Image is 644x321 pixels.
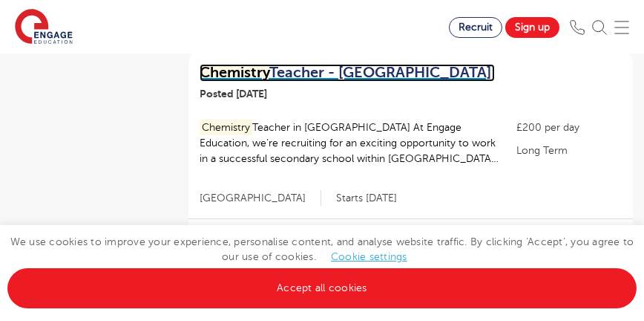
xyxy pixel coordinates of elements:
p: Long Term [516,143,622,158]
img: Phone [570,20,585,35]
a: Accept all cookies [7,268,637,308]
p: Teacher in [GEOGRAPHIC_DATA] At Engage Education, we’re recruiting for an exciting opportunity to... [200,120,502,166]
span: Posted [DATE] [200,88,267,100]
mark: Chemistry [200,120,252,135]
span: Recruit [459,22,493,33]
mark: Chemistry [200,64,269,81]
a: ChemistryTeacher - [GEOGRAPHIC_DATA] [200,64,495,82]
p: £200 per day [516,120,622,135]
a: Sign up [505,17,559,38]
img: Search [592,20,607,35]
a: Cookie settings [331,251,407,262]
span: We use cookies to improve your experience, personalise content, and analyse website traffic. By c... [7,236,637,294]
img: Engage Education [15,9,73,46]
img: Mobile Menu [614,20,629,35]
a: Recruit [449,17,502,38]
h2: Teacher - [GEOGRAPHIC_DATA] [200,64,495,82]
